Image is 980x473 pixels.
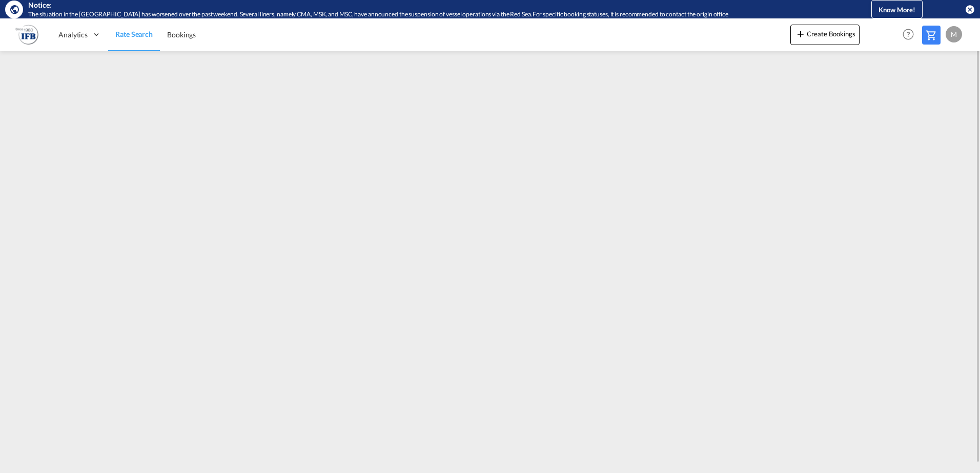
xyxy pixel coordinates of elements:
span: Know More! [879,6,915,14]
div: Analytics [51,18,108,51]
md-icon: icon-earth [9,4,19,14]
div: The situation in the Red Sea has worsened over the past weekend. Several liners, namely CMA, MSK,... [28,10,829,19]
a: Bookings [160,18,203,51]
span: Bookings [167,30,196,39]
img: b628ab10256c11eeb52753acbc15d091.png [15,23,38,46]
button: icon-plus 400-fgCreate Bookings [790,25,860,45]
span: Help [900,26,917,43]
span: Analytics [58,30,88,40]
button: icon-close-circle [965,4,975,14]
div: M [946,26,962,42]
md-icon: icon-plus 400-fg [794,28,807,40]
div: Help [900,26,922,44]
a: Rate Search [108,18,160,51]
span: Rate Search [115,30,153,38]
